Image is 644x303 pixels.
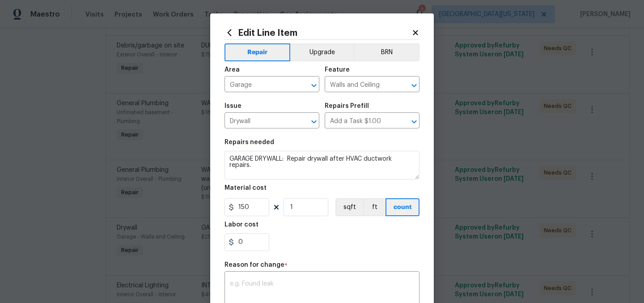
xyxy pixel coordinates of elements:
[225,28,411,38] h2: Edit Line Item
[308,79,320,92] button: Open
[225,262,284,268] h5: Reason for change
[325,67,350,73] h5: Feature
[408,79,420,92] button: Open
[408,115,420,128] button: Open
[363,198,386,216] button: ft
[325,103,369,109] h5: Repairs Prefill
[225,43,290,61] button: Repair
[225,222,258,228] h5: Labor cost
[335,198,363,216] button: sqft
[354,43,419,61] button: BRN
[225,151,419,179] textarea: GARAGE DRYWALL: Repair drywall after HVAC ductwork repairs.
[290,43,354,61] button: Upgrade
[225,139,274,145] h5: Repairs needed
[225,103,241,109] h5: Issue
[386,198,419,216] button: count
[308,115,320,128] button: Open
[225,67,240,73] h5: Area
[225,185,267,191] h5: Material cost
